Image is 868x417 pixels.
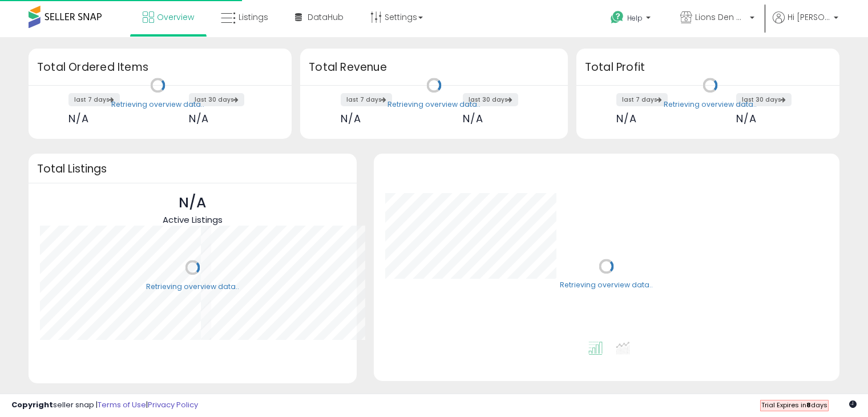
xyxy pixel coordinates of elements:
span: Hi [PERSON_NAME] [788,11,830,23]
div: Retrieving overview data.. [146,282,239,292]
div: Retrieving overview data.. [387,99,481,110]
a: Terms of Use [98,399,146,410]
div: Retrieving overview data.. [111,99,204,110]
div: seller snap | | [11,400,198,411]
a: Hi [PERSON_NAME] [773,11,838,37]
a: Help [601,2,662,37]
strong: Copyright [11,399,53,410]
span: DataHub [308,11,344,23]
a: Privacy Policy [148,399,198,410]
span: Listings [239,11,268,23]
span: Overview [157,11,194,23]
span: Trial Expires in days [761,400,827,410]
span: Lions Den Distribution [695,11,746,23]
span: Help [627,13,643,23]
div: Retrieving overview data.. [664,99,757,110]
i: Get Help [610,10,624,25]
b: 8 [806,400,811,410]
div: Retrieving overview data.. [560,280,653,291]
